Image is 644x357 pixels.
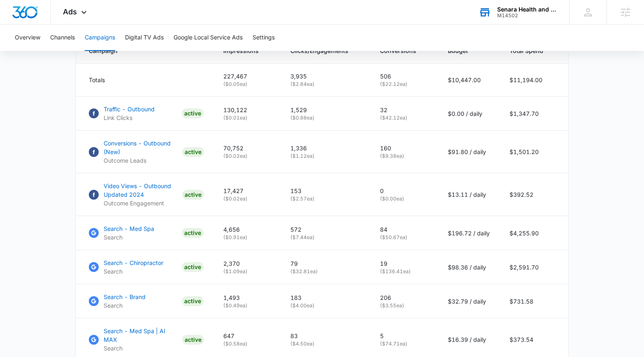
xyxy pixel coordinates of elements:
p: ( $1.09 ea) [223,268,271,275]
p: ( $74.71 ea) [380,340,428,348]
p: Outcome Leads [104,156,179,165]
div: ACTIVE [182,228,204,238]
p: 1,529 [290,106,360,114]
p: Search [104,233,154,242]
td: $2,591.70 [500,250,568,284]
p: $196.72 / daily [448,229,490,237]
a: FacebookVideo Views - Outbound Updated 2024Outcome EngagementACTIVE [89,182,204,207]
div: ACTIVE [182,262,204,272]
td: $392.52 [500,173,568,216]
button: Channels [50,25,75,51]
p: $10,447.00 [448,76,490,84]
p: ( $0.00 ea) [380,195,428,203]
button: Digital TV Ads [125,25,164,51]
div: Domain: [DOMAIN_NAME] [21,21,90,28]
p: 206 [380,293,428,302]
p: 2,370 [223,259,271,268]
p: 79 [290,259,360,268]
button: Overview [15,25,40,51]
p: 153 [290,187,360,195]
p: ( $0.05 ea) [223,81,271,88]
p: $0.00 / daily [448,109,490,118]
p: Traffic - Outbound [104,105,155,113]
img: tab_domain_overview_orange.svg [22,48,29,54]
p: ( $42.12 ea) [380,114,428,122]
p: ( $4.50 ea) [290,340,360,348]
td: $1,347.70 [500,97,568,131]
p: Conversions - Outbound (New) [104,139,179,156]
button: Google Local Service Ads [174,25,243,51]
p: 572 [290,225,360,234]
p: ( $7.44 ea) [290,234,360,241]
img: Google Ads [89,335,99,345]
p: ( $9.38 ea) [380,152,428,160]
p: $91.80 / daily [448,147,490,156]
p: ( $50.67 ea) [380,234,428,241]
p: 5 [380,332,428,340]
a: Google AdsSearch - Med Spa | AI MAXSearchACTIVE [89,327,204,352]
a: Google AdsSearch - Med SpaSearchACTIVE [89,224,204,242]
img: Google Ads [89,228,99,238]
img: Google Ads [89,262,99,272]
p: $16.39 / daily [448,335,490,344]
img: Facebook [89,147,99,157]
p: 506 [380,72,428,81]
p: ( $1.12 ea) [290,152,360,160]
img: website_grey.svg [13,21,20,28]
button: Campaigns [85,25,115,51]
td: $1,501.20 [500,131,568,173]
button: Settings [253,25,275,51]
p: ( $0.91 ea) [223,234,271,241]
p: ( $2.84 ea) [290,81,360,88]
span: Ads [63,7,77,16]
p: ( $0.01 ea) [223,114,271,122]
p: $98.36 / daily [448,263,490,272]
p: Search - Med Spa | AI MAX [104,327,179,344]
td: $11,194.00 [500,64,568,97]
img: logo_orange.svg [13,13,20,20]
div: ACTIVE [182,108,204,118]
p: 4,656 [223,225,271,234]
p: ( $4.00 ea) [290,302,360,309]
img: Google Ads [89,296,99,306]
p: ( $2.57 ea) [290,195,360,203]
p: ( $0.58 ea) [223,340,271,348]
img: Facebook [89,190,99,200]
a: FacebookTraffic - OutboundLink ClicksACTIVE [89,105,204,122]
p: ( $32.81 ea) [290,268,360,275]
p: ( $136.41 ea) [380,268,428,275]
p: Search - Brand [104,293,146,301]
div: ACTIVE [182,296,204,306]
p: 83 [290,332,360,340]
p: 3,935 [290,72,360,81]
p: 84 [380,225,428,234]
a: Google AdsSearch - ChiropractorSearchACTIVE [89,258,204,276]
p: 70,752 [223,144,271,152]
p: Video Views - Outbound Updated 2024 [104,182,179,199]
p: Search [104,301,146,310]
p: 17,427 [223,187,271,195]
p: 227,467 [223,72,271,81]
div: v 4.0.25 [23,13,40,20]
p: 160 [380,144,428,152]
img: tab_keywords_by_traffic_grey.svg [82,48,88,54]
div: account name [497,6,557,13]
a: Google AdsSearch - BrandSearchACTIVE [89,293,204,310]
p: Search [104,344,179,352]
p: 19 [380,259,428,268]
p: 130,122 [223,106,271,114]
div: Keywords by Traffic [91,48,139,54]
p: Link Clicks [104,113,155,122]
div: ACTIVE [182,335,204,345]
div: ACTIVE [182,147,204,157]
p: $32.79 / daily [448,297,490,306]
div: ACTIVE [182,190,204,200]
p: Search - Med Spa [104,224,154,233]
p: Search [104,267,163,276]
p: 1,336 [290,144,360,152]
p: 1,493 [223,293,271,302]
p: 0 [380,187,428,195]
p: Search - Chiropractor [104,258,163,267]
p: ( $0.88 ea) [290,114,360,122]
div: account id [497,13,557,18]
